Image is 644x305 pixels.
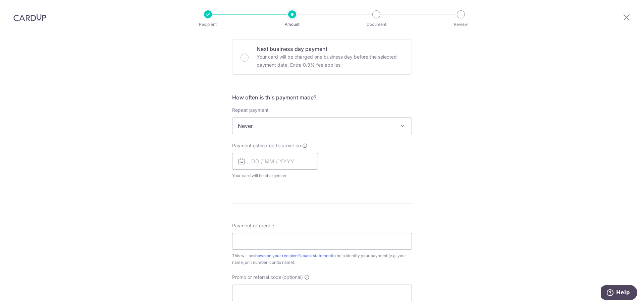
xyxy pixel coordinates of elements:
h5: How often is this payment made? [232,93,412,101]
span: Payment reference [232,222,274,229]
p: Next business day payment [257,45,404,53]
span: Never [232,118,412,134]
span: Never [232,118,412,134]
span: Your card will be charged on [232,172,318,179]
div: This will be to help identify your payment (e.g. your name, unit number, condo name). [232,252,412,266]
label: Repeat payment [232,107,269,113]
p: Review [436,21,486,28]
span: Promo or referral code [232,274,281,281]
img: CardUp [13,13,46,21]
iframe: Opens a widget where you can find more information [601,285,637,302]
p: Document [352,21,401,28]
p: Recipient [183,21,233,28]
input: DD / MM / YYYY [232,153,318,170]
span: (optional) [282,274,303,281]
p: Amount [267,21,317,28]
a: shown on your recipient’s bank statement [253,253,332,258]
p: Your card will be charged one business day before the selected payment date. Extra 0.3% fee applies. [257,53,404,69]
span: Payment estimated to arrive on [232,142,301,149]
